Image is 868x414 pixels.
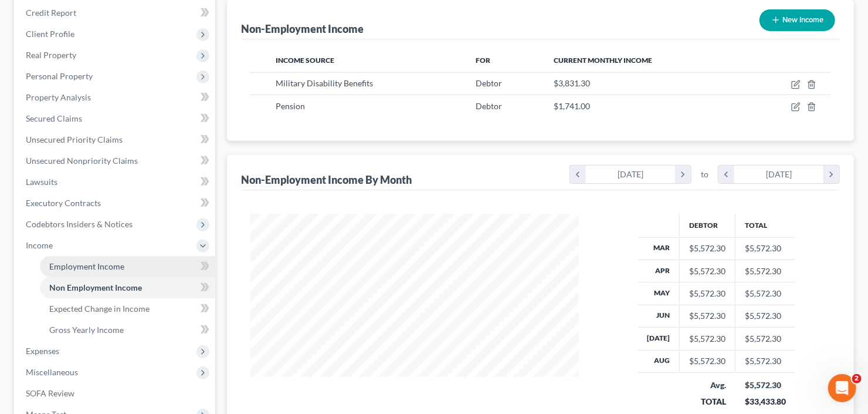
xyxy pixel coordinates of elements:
[49,261,124,271] span: Employment Income
[689,333,725,345] div: $5,572.30
[745,379,786,391] div: $5,572.30
[40,298,215,319] a: Expected Change in Income
[554,56,652,65] span: Current Monthly Income
[823,166,839,183] i: chevron_right
[735,237,795,260] td: $5,572.30
[680,214,735,237] th: Debtor
[26,346,59,356] span: Expenses
[16,2,215,23] a: Credit Report
[689,265,725,277] div: $5,572.30
[735,282,795,305] td: $5,572.30
[241,22,364,36] div: Non-Employment Income
[745,396,786,408] div: $33,433.80
[276,78,374,88] span: Military Disability Benefits
[276,56,335,65] span: Income Source
[735,260,795,282] td: $5,572.30
[689,379,726,391] div: Avg.
[701,169,708,180] span: to
[26,134,123,144] span: Unsecured Priority Claims
[689,355,725,367] div: $5,572.30
[734,166,824,183] div: [DATE]
[638,282,680,305] th: May
[586,166,676,183] div: [DATE]
[26,156,138,166] span: Unsecured Nonpriority Claims
[675,166,691,183] i: chevron_right
[735,305,795,327] td: $5,572.30
[241,173,412,187] div: Non-Employment Income By Month
[26,240,53,250] span: Income
[718,166,734,183] i: chevron_left
[759,9,835,31] button: New Income
[16,87,215,108] a: Property Analysis
[26,8,76,18] span: Credit Report
[689,288,725,299] div: $5,572.30
[40,319,215,341] a: Gross Yearly Income
[638,237,680,260] th: Mar
[276,101,306,111] span: Pension
[26,92,91,102] span: Property Analysis
[26,29,74,39] span: Client Profile
[26,177,57,187] span: Lawsuits
[476,101,503,111] span: Debtor
[476,78,503,88] span: Debtor
[26,50,76,60] span: Real Property
[735,214,795,237] th: Total
[735,328,795,350] td: $5,572.30
[638,260,680,282] th: Apr
[570,166,586,183] i: chevron_left
[16,171,215,193] a: Lawsuits
[26,219,133,229] span: Codebtors Insiders & Notices
[689,243,725,254] div: $5,572.30
[476,56,491,65] span: For
[26,388,74,398] span: SOFA Review
[16,193,215,214] a: Executory Contracts
[16,383,215,404] a: SOFA Review
[554,101,590,111] span: $1,741.00
[40,256,215,277] a: Employment Income
[638,350,680,372] th: Aug
[828,374,856,402] iframe: Intercom live chat
[638,328,680,350] th: [DATE]
[40,277,215,298] a: Non Employment Income
[26,198,101,208] span: Executory Contracts
[554,78,590,88] span: $3,831.30
[49,282,142,292] span: Non Employment Income
[689,310,725,322] div: $5,572.30
[852,374,862,383] span: 2
[16,129,215,150] a: Unsecured Priority Claims
[689,396,726,408] div: TOTAL
[16,108,215,129] a: Secured Claims
[16,150,215,171] a: Unsecured Nonpriority Claims
[735,350,795,372] td: $5,572.30
[26,71,93,81] span: Personal Property
[638,305,680,327] th: Jun
[49,304,150,314] span: Expected Change in Income
[49,325,124,335] span: Gross Yearly Income
[26,113,82,123] span: Secured Claims
[26,367,78,377] span: Miscellaneous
